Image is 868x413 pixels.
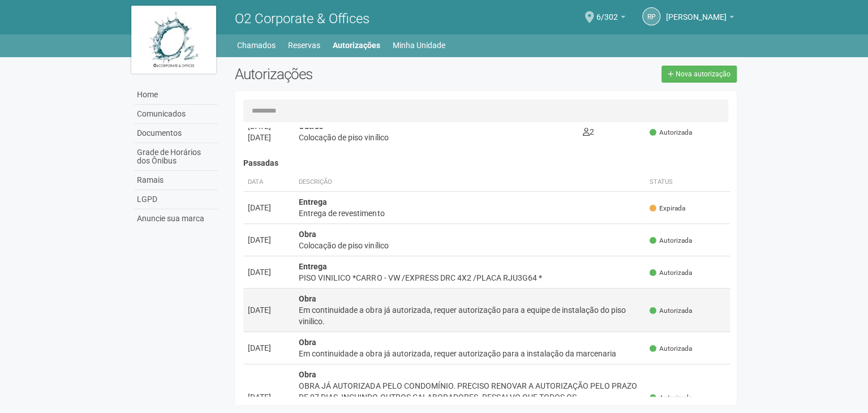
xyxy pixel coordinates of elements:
div: [DATE] [248,234,290,246]
strong: Outros [299,122,323,131]
a: 6/302 [596,14,625,23]
span: Autorizada [650,344,692,354]
span: Autorizada [650,393,692,403]
div: PISO VINILICO *CARRO - VW /EXPRESS DRC 4X2 /PLACA RJU3G64 * [299,272,641,283]
h2: Autorizações [235,66,477,83]
div: [DATE] [248,132,290,143]
div: Colocação de piso vinílico [299,132,573,143]
a: Anuncie sua marca [134,209,218,228]
span: Autorizada [650,128,692,137]
strong: Entrega [299,262,327,271]
span: Autorizada [650,306,692,316]
a: [PERSON_NAME] [666,14,734,23]
span: Expirada [650,204,685,213]
h4: Passadas [243,159,730,167]
a: Comunicados [134,105,218,124]
th: Descrição [294,173,645,192]
strong: Obra [299,338,316,347]
a: Grade de Horários dos Ônibus [134,143,218,171]
a: Autorizações [333,37,380,53]
strong: Obra [299,294,316,303]
div: Entrega de revestimento [299,208,641,219]
span: 6/302 [596,2,618,21]
a: Chamados [237,37,276,53]
th: Status [645,173,730,192]
strong: Obra [299,370,316,379]
div: [DATE] [248,304,290,316]
div: [DATE] [248,202,290,213]
div: [DATE] [248,392,290,403]
a: Documentos [134,124,218,143]
a: Home [134,85,218,105]
strong: Entrega [299,197,327,206]
div: Em continuidade a obra já autorizada, requer autorização para a instalação da marcenaria [299,348,641,359]
div: [DATE] [248,266,290,278]
strong: Obra [299,230,316,239]
span: Autorizada [650,236,692,246]
span: O2 Corporate & Offices [235,11,369,27]
a: Minha Unidade [393,37,445,53]
a: LGPD [134,190,218,209]
span: Nova autorização [676,70,731,78]
a: Nova autorização [661,66,737,83]
div: Colocação de piso vinílico [299,240,641,251]
img: logo.jpg [131,6,216,74]
a: Reservas [288,37,320,53]
a: RP [642,7,660,25]
a: Ramais [134,171,218,190]
span: 2 [583,127,594,136]
span: RAFAEL PELLEGRINO MEDEIROS PENNA BASTOS [666,2,727,21]
div: [DATE] [248,342,290,354]
th: Data [243,173,294,192]
div: Em continuidade a obra já autorizada, requer autorização para a equipe de instalação do piso vini... [299,304,641,327]
span: Autorizada [650,268,692,278]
